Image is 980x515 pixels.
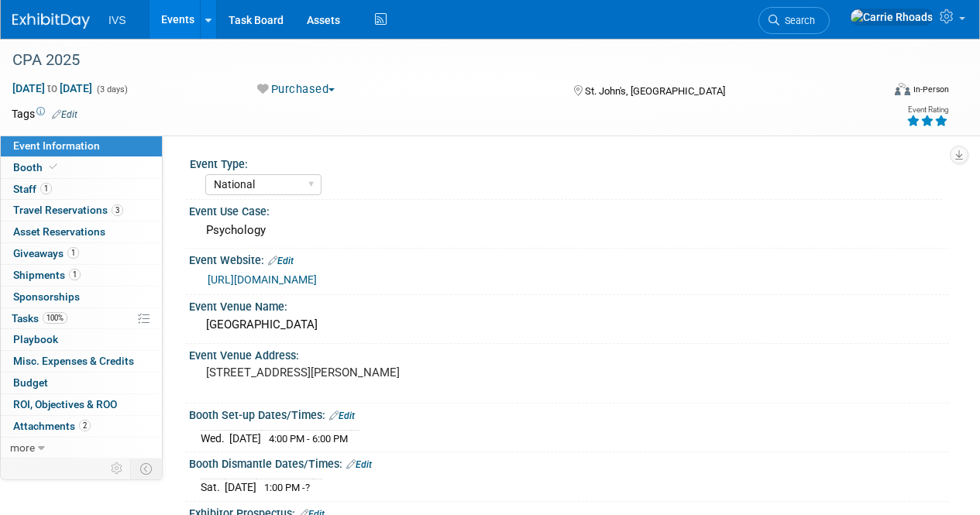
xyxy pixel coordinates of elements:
[346,459,372,470] a: Edit
[13,398,117,410] span: ROI, Objectives & ROO
[189,403,949,424] div: Booth Set-up Dates/Times:
[189,344,949,363] div: Event Venue Address:
[229,430,261,446] td: [DATE]
[252,81,341,98] button: Purchased
[108,14,126,26] span: IVS
[189,295,949,314] div: Event Venue Name:
[13,333,58,345] span: Playbook
[1,243,162,264] a: Giveaways1
[906,106,948,114] div: Event Rating
[69,269,81,280] span: 1
[13,247,79,259] span: Giveaways
[850,9,934,26] img: Carrie Rhoads
[50,163,57,171] i: Booth reservation complete
[12,312,67,324] span: Tasks
[40,183,52,194] span: 1
[208,273,317,286] a: [URL][DOMAIN_NAME]
[112,204,123,216] span: 3
[189,452,949,472] div: Booth Dismantle Dates/Times:
[779,15,815,26] span: Search
[13,290,80,303] span: Sponsorships
[13,355,134,367] span: Misc. Expenses & Credits
[1,438,162,458] a: more
[13,204,123,216] span: Travel Reservations
[189,200,949,219] div: Event Use Case:
[268,256,294,266] a: Edit
[190,153,942,172] div: Event Type:
[895,83,910,95] img: Format-Inperson.png
[95,84,128,94] span: (3 days)
[1,221,162,242] a: Asset Reservations
[201,479,225,495] td: Sat.
[585,85,725,97] span: St. John's, [GEOGRAPHIC_DATA]
[201,430,229,446] td: Wed.
[201,218,937,242] div: Psychology
[913,84,949,95] div: In-Person
[269,433,348,445] span: 4:00 PM - 6:00 PM
[12,13,90,29] img: ExhibitDay
[305,482,310,493] span: ?
[13,139,100,152] span: Event Information
[206,366,489,379] pre: [STREET_ADDRESS][PERSON_NAME]
[1,416,162,437] a: Attachments2
[13,183,52,195] span: Staff
[1,287,162,307] a: Sponsorships
[812,81,949,104] div: Event Format
[189,249,949,269] div: Event Website:
[12,81,93,95] span: [DATE] [DATE]
[13,161,60,173] span: Booth
[67,247,79,259] span: 1
[1,394,162,415] a: ROI, Objectives & ROO
[1,179,162,200] a: Staff1
[13,376,48,389] span: Budget
[7,46,869,74] div: CPA 2025
[1,308,162,329] a: Tasks100%
[45,82,60,94] span: to
[13,269,81,281] span: Shipments
[201,313,937,337] div: [GEOGRAPHIC_DATA]
[1,351,162,372] a: Misc. Expenses & Credits
[1,136,162,156] a: Event Information
[12,106,77,122] td: Tags
[1,329,162,350] a: Playbook
[225,479,256,495] td: [DATE]
[758,7,830,34] a: Search
[1,373,162,393] a: Budget
[104,458,131,479] td: Personalize Event Tab Strip
[1,200,162,221] a: Travel Reservations3
[1,265,162,286] a: Shipments1
[264,482,310,493] span: 1:00 PM -
[43,312,67,324] span: 100%
[79,420,91,431] span: 2
[131,458,163,479] td: Toggle Event Tabs
[13,420,91,432] span: Attachments
[52,109,77,120] a: Edit
[13,225,105,238] span: Asset Reservations
[10,441,35,454] span: more
[1,157,162,178] a: Booth
[329,410,355,421] a: Edit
